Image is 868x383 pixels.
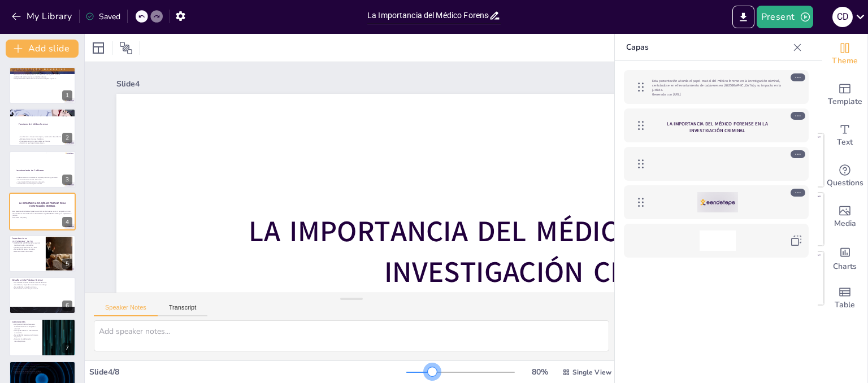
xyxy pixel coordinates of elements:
button: Export to PowerPoint [732,6,754,28]
div: 2 [9,108,76,146]
div: https://cdn.sendsteps.com/images/logo/sendsteps_logo_white.pnghttps://cdn.sendsteps.com/images/lo... [624,185,809,219]
p: El médico forense desempeña un rol vital en la investigación criminal. [12,73,72,76]
font: La Importancia del Médico Forense en la Investigación Criminal [667,120,767,134]
p: El levantamiento de cadáveres requiere precisión y protocolo. [15,177,68,179]
div: 1 [62,90,72,101]
font: Esta presentación aborda el papel crucial del médico forense en la investigación criminal, centrá... [652,79,781,92]
div: Change the overall theme [822,34,867,75]
p: Fomentar la colaboración interdisciplinaria. [12,338,39,342]
p: La labor del médico forense es esencial debido a la alta criminalidad. [12,242,42,246]
div: La Importancia del Médico Forense en la Investigación Criminal [624,108,809,142]
div: 3 [9,151,76,188]
div: Add images, graphics, shapes or video [822,197,867,237]
div: Get real-time input from your audience [822,156,867,197]
font: Generado con [URL] [652,92,680,97]
div: Add text boxes [822,115,867,156]
div: Slide 4 [116,79,862,89]
p: Necesidad de formación continua. [12,286,72,288]
font: Capas [626,42,649,53]
div: Add ready made slides [822,75,867,115]
div: Add a table [822,278,867,319]
input: Insert title [367,7,489,24]
button: Transcript [158,304,208,316]
div: 6 [9,277,76,314]
div: 7 [62,343,72,353]
button: My Library [8,7,77,25]
div: 80 % [526,367,553,377]
p: Impacto en la resolución de casos. [12,246,42,249]
div: Add charts and graphs [822,237,867,278]
strong: La Importancia del Médico Forense en la Investigación Criminal [19,202,66,208]
p: Preservación de la escena del crimen. [15,179,68,181]
div: 2 [62,133,72,143]
p: Desafíos en la Práctica Forense [12,278,72,282]
span: Theme [832,55,858,67]
p: La especialización del médico forense es crucial para la justicia. [12,78,72,80]
p: Testimonio en juicios para validar evidencias. [19,140,68,142]
p: Garantizar que la justicia prevalezca. [19,142,68,144]
div: 1 [9,67,76,104]
p: Reconocimiento de su labor. [12,250,42,253]
p: Funciones del Médico Forense [19,123,70,126]
p: La violencia y la presión social afectan su trabajo. [12,284,72,286]
p: Necesidad de mejoras en el sistema de justicia. [12,334,39,338]
span: Charts [833,260,857,273]
p: Preservación de la ética profesional. [12,288,72,290]
button: c d [832,6,853,28]
div: 3 [62,175,72,185]
p: Los médicos forenses enfrentan falta de recursos. [12,282,72,284]
div: c d [832,7,853,27]
div: Saved [85,11,120,22]
div: 4 [62,217,72,227]
p: La importancia de su labor debe ser reconocida. [12,330,39,334]
span: Template [828,95,862,108]
button: Present [757,6,813,28]
div: 5 [62,259,72,269]
p: Importancia en [GEOGRAPHIC_DATA] [12,237,42,243]
p: La labor del médico forense es interdisciplinaria. [12,76,72,78]
div: 4 [9,193,76,230]
p: Futuro del Médico Forense [12,363,72,366]
div: Slide 4 / 8 [89,367,406,377]
p: Elaboración de informes detallados. [19,138,68,140]
p: Levantamiento de Cadáveres [16,168,68,172]
p: Promover el reconocimiento de su labor. [12,370,72,372]
div: 6 [62,301,72,311]
p: Inversión en recursos y tecnología. [12,368,72,370]
div: Esta presentación aborda el papel crucial del médico forense en la investigación criminal, centrá... [624,70,809,104]
p: Generated with [URL] [12,217,72,219]
p: Fomentar la formación continua en medicina forense. [12,365,72,368]
button: Speaker Notes [94,304,158,316]
p: El médico forense aplica conocimientos médicos en el ámbito legal. [12,72,72,74]
span: Position [119,41,133,55]
span: Text [837,136,853,149]
div: 5 [9,235,76,272]
button: Add slide [6,40,79,58]
p: Necesidad de apoyo y recursos. [12,248,42,250]
p: Importancia del levantamiento adecuado. [15,181,68,183]
p: Conclusiones [12,321,39,324]
strong: La Importancia del Médico Forense en la Investigación Criminal [249,212,852,291]
p: Esta presentación aborda el papel crucial del médico forense en la investigación criminal, centrá... [12,211,72,217]
span: Single View [572,368,611,377]
span: Table [835,299,855,311]
span: Media [834,217,856,230]
div: 7 [9,319,76,356]
p: Definición del Médico Forense [12,68,72,72]
span: Questions [827,177,863,189]
p: Las funciones incluyen la autopsia y recolección de evidencias. [19,136,68,138]
p: Coordinación con otros profesionales. [15,183,68,185]
p: La figura del médico forense es fundamental en la investigación criminal. [12,324,39,330]
p: Colaboración con instituciones educativas. [12,372,72,374]
div: Layout [89,39,107,57]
